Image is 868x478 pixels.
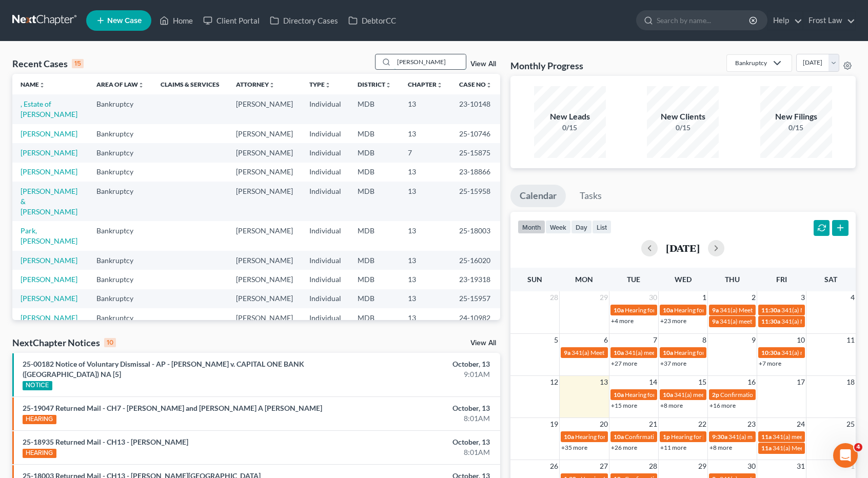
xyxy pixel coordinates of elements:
[845,418,856,430] span: 25
[400,143,451,162] td: 7
[400,289,451,308] td: 13
[236,81,275,88] a: Attorneyunfold_more
[660,402,683,409] a: +8 more
[561,444,587,451] a: +35 more
[349,289,400,308] td: MDB
[88,163,152,182] td: Bankruptcy
[21,148,77,157] a: [PERSON_NAME]
[451,143,500,162] td: 25-15875
[341,369,489,380] div: 9:01AM
[534,123,606,133] div: 0/15
[648,376,658,388] span: 14
[301,221,349,250] td: Individual
[21,226,77,245] a: Park, [PERSON_NAME]
[228,143,301,162] td: [PERSON_NAME]
[712,433,727,441] span: 9:30a
[657,11,751,30] input: Search by name...
[760,111,832,123] div: New Filings
[104,338,116,347] div: 10
[152,74,228,94] th: Claims & Services
[666,243,700,253] h2: [DATE]
[571,349,671,356] span: 341(a) Meeting for [PERSON_NAME]
[671,433,751,441] span: Hearing for [PERSON_NAME]
[451,182,500,221] td: 25-15958
[138,82,144,88] i: unfold_more
[21,187,77,216] a: [PERSON_NAME] & [PERSON_NAME]
[701,334,707,346] span: 8
[845,376,856,388] span: 18
[761,306,780,314] span: 11:30a
[21,275,77,284] a: [PERSON_NAME]
[88,308,152,327] td: Bankruptcy
[603,334,609,346] span: 6
[510,185,566,207] a: Calendar
[349,270,400,289] td: MDB
[88,94,152,124] td: Bankruptcy
[850,291,856,304] span: 4
[301,270,349,289] td: Individual
[674,306,754,314] span: Hearing for [PERSON_NAME]
[349,308,400,327] td: MDB
[341,403,489,413] div: October, 13
[599,291,609,304] span: 29
[599,460,609,472] span: 27
[301,251,349,270] td: Individual
[12,336,116,349] div: NextChapter Notices
[761,349,780,356] span: 10:30a
[228,94,301,124] td: [PERSON_NAME]
[21,294,77,303] a: [PERSON_NAME]
[611,360,637,367] a: +27 more
[301,143,349,162] td: Individual
[23,449,56,458] div: HEARING
[796,376,806,388] span: 17
[451,251,500,270] td: 25-16020
[625,306,759,314] span: Hearing for [PERSON_NAME] & [PERSON_NAME]
[611,402,637,409] a: +15 more
[394,54,466,69] input: Search by name...
[663,306,673,314] span: 10a
[553,334,559,346] span: 5
[627,275,640,284] span: Tue
[400,182,451,221] td: 13
[549,460,559,472] span: 26
[88,251,152,270] td: Bankruptcy
[660,360,686,367] a: +37 more
[228,124,301,143] td: [PERSON_NAME]
[625,349,724,356] span: 341(a) meeting for [PERSON_NAME]
[674,391,794,399] span: 341(a) meeting for Adebisi [PERSON_NAME]
[648,291,658,304] span: 30
[625,391,705,399] span: Hearing for [PERSON_NAME]
[761,444,772,452] span: 11a
[107,17,142,25] span: New Case
[647,111,719,123] div: New Clients
[527,275,542,284] span: Sun
[154,11,198,30] a: Home
[228,251,301,270] td: [PERSON_NAME]
[385,82,391,88] i: unfold_more
[21,99,77,118] a: , Estate of [PERSON_NAME]
[674,349,754,356] span: Hearing for [PERSON_NAME]
[23,415,56,424] div: HEARING
[614,391,624,399] span: 10a
[470,340,496,347] a: View All
[400,251,451,270] td: 13
[845,334,856,346] span: 11
[510,59,583,72] h3: Monthly Progress
[451,308,500,327] td: 24-10982
[549,291,559,304] span: 28
[451,289,500,308] td: 25-15957
[575,433,655,441] span: Hearing for [PERSON_NAME]
[400,270,451,289] td: 13
[611,444,637,451] a: +26 more
[611,317,634,325] a: +4 more
[549,418,559,430] span: 19
[228,270,301,289] td: [PERSON_NAME]
[301,308,349,327] td: Individual
[534,111,606,123] div: New Leads
[400,308,451,327] td: 13
[400,94,451,124] td: 13
[451,163,500,182] td: 23-18866
[301,163,349,182] td: Individual
[400,163,451,182] td: 13
[301,289,349,308] td: Individual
